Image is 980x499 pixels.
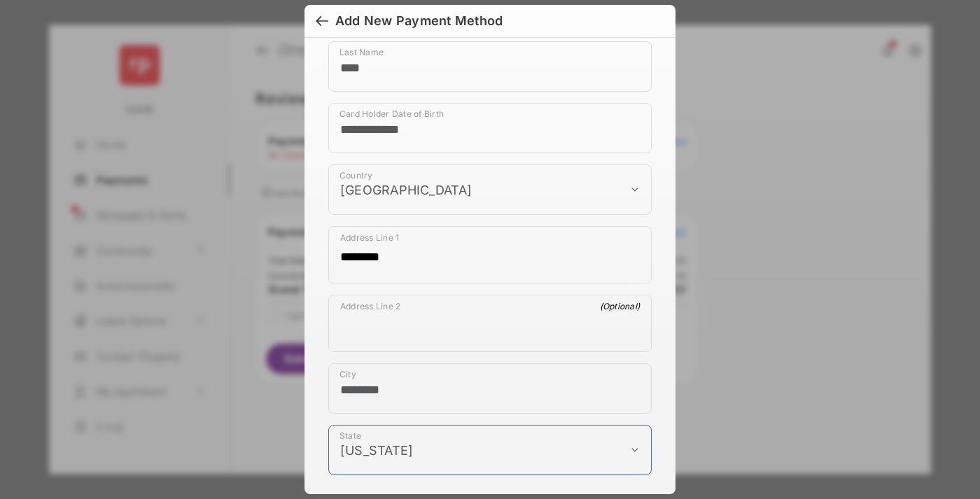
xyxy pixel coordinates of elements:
[328,164,652,215] div: payment_method_screening[postal_addresses][country]
[328,226,652,283] div: payment_method_screening[postal_addresses][addressLine1]
[328,295,652,352] div: payment_method_screening[postal_addresses][addressLine2]
[335,13,503,29] div: Add New Payment Method
[328,363,652,414] div: payment_method_screening[postal_addresses][locality]
[328,425,652,475] div: payment_method_screening[postal_addresses][administrativeArea]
